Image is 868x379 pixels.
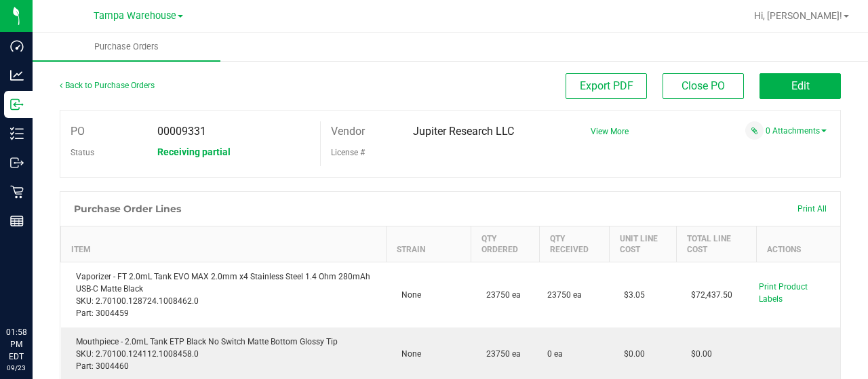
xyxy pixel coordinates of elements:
[94,10,176,22] span: Tampa Warehouse
[479,349,521,359] span: 23750 ea
[479,290,521,300] span: 23750 ea
[74,203,181,214] h1: Purchase Order Lines
[76,41,177,53] span: Purchase Orders
[69,271,378,319] div: Vaporizer - FT 2.0mL Tank EVO MAX 2.0mm x4 Stainless Steel 1.4 Ohm 280mAh USB-C Matte Black SKU: ...
[14,271,54,311] iframe: Resource center
[10,39,24,53] inline-svg: Dashboard
[547,289,582,301] span: 23750 ea
[539,226,609,262] th: Qty Received
[663,73,744,99] button: Close PO
[759,73,841,99] button: Edit
[157,146,231,157] span: Receiving partial
[395,349,421,359] span: None
[580,79,633,92] span: Export PDF
[684,290,732,300] span: $72,437.50
[471,226,539,262] th: Qty Ordered
[684,349,712,359] span: $0.00
[791,79,810,92] span: Edit
[6,326,26,363] p: 01:58 PM EDT
[797,204,827,214] span: Print All
[759,282,808,304] span: Print Product Labels
[745,121,764,140] span: Attach a document
[10,156,24,169] inline-svg: Outbound
[331,142,365,163] label: License #
[157,125,206,138] span: 00009331
[71,121,85,142] label: PO
[609,226,676,262] th: Unit Line Cost
[61,226,387,262] th: Item
[69,336,378,372] div: Mouthpiece - 2.0mL Tank ETP Black No Switch Matte Bottom Glossy Tip SKU: 2.70100.124112.1008458.0...
[33,33,220,61] a: Purchase Orders
[10,214,24,228] inline-svg: Reports
[682,79,725,92] span: Close PO
[10,98,24,111] inline-svg: Inbound
[757,226,840,262] th: Actions
[60,81,155,90] a: Back to Purchase Orders
[331,121,365,142] label: Vendor
[6,363,26,373] p: 09/23
[754,10,842,21] span: Hi, [PERSON_NAME]!
[617,290,645,300] span: $3.05
[10,127,24,140] inline-svg: Inventory
[566,73,647,99] button: Export PDF
[40,268,56,285] iframe: Resource center unread badge
[591,127,629,136] a: View More
[10,68,24,82] inline-svg: Analytics
[547,348,563,360] span: 0 ea
[387,226,471,262] th: Strain
[10,185,24,199] inline-svg: Retail
[71,142,94,163] label: Status
[413,125,514,138] span: Jupiter Research LLC
[395,290,421,300] span: None
[766,126,827,136] a: 0 Attachments
[617,349,645,359] span: $0.00
[676,226,757,262] th: Total Line Cost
